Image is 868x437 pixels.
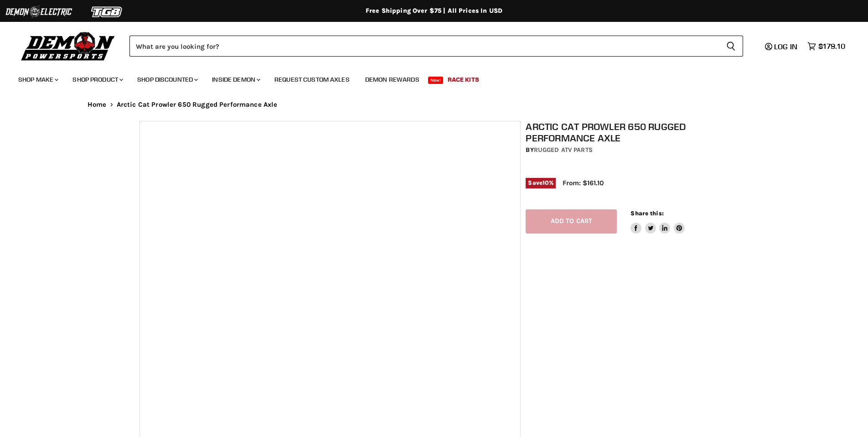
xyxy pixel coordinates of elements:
[719,36,743,57] button: Search
[117,101,278,109] span: Arctic Cat Prowler 650 Rugged Performance Axle
[542,179,549,186] span: 10
[205,70,266,89] a: Inside Demon
[129,36,743,57] form: Product
[69,101,799,109] nav: Breadcrumbs
[11,67,843,89] ul: Main menu
[526,121,734,144] h1: Arctic Cat Prowler 650 Rugged Performance Axle
[630,210,663,217] span: Share this:
[268,70,356,89] a: Request Custom Axles
[526,145,734,155] div: by
[774,42,797,51] span: Log in
[18,30,118,62] img: Demon Powersports
[803,40,850,53] a: $179.10
[761,42,803,51] a: Log in
[818,42,845,51] span: $179.10
[129,36,719,57] input: Search
[73,3,141,21] img: TGB Logo 2
[534,146,593,154] a: Rugged ATV Parts
[5,3,73,21] img: Demon Electric Logo 2
[69,7,799,15] div: Free Shipping Over $75 | All Prices In USD
[441,70,486,89] a: Race Kits
[11,70,64,89] a: Shop Make
[130,70,203,89] a: Shop Discounted
[428,77,444,84] span: New!
[630,209,685,234] aside: Share this:
[358,70,426,89] a: Demon Rewards
[563,179,604,187] span: From: $161.10
[526,178,556,188] span: Save %
[88,101,107,109] a: Home
[66,70,129,89] a: Shop Product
